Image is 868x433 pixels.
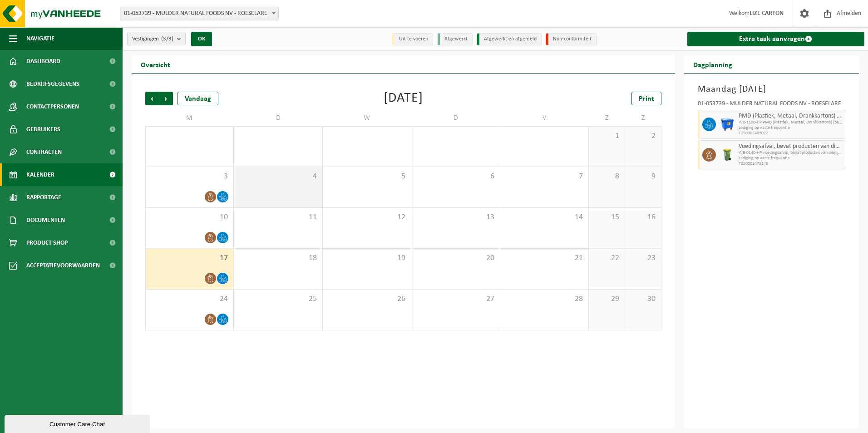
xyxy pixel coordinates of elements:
[411,110,500,126] td: D
[26,141,62,163] span: Contracten
[26,163,54,186] span: Kalender
[327,253,406,263] span: 19
[739,150,843,156] span: WB-0140-HP voedingsafval, bevat producten van dierlijke oors
[327,294,406,304] span: 26
[505,253,584,263] span: 21
[500,110,589,126] td: V
[145,92,159,105] span: Vorige
[698,101,846,110] div: 01-053739 - MULDER NATURAL FOODS NV - ROESELARE
[323,110,411,126] td: W
[26,209,65,231] span: Documenten
[630,294,656,304] span: 30
[327,212,406,222] span: 12
[720,148,734,162] img: WB-0140-HPE-GN-50
[416,212,495,222] span: 13
[191,32,212,46] button: OK
[593,294,620,304] span: 29
[26,73,79,95] span: Bedrijfsgegevens
[238,294,317,304] span: 25
[416,253,495,263] span: 20
[26,95,79,118] span: Contactpersonen
[416,294,495,304] span: 27
[26,27,54,50] span: Navigatie
[589,110,625,126] td: Z
[739,125,843,131] span: Lediging op vaste frequentie
[150,253,229,263] span: 17
[630,172,656,182] span: 9
[26,50,60,73] span: Dashboard
[384,92,423,105] div: [DATE]
[150,172,229,182] span: 3
[26,186,61,209] span: Rapportage
[630,131,656,141] span: 2
[26,254,100,277] span: Acceptatievoorwaarden
[739,120,843,125] span: WB-1100-HP PMD (Plastiek, Metaal, Drankkartons) (bedrijven)
[750,10,784,17] strong: LIZE CARTON
[416,172,495,182] span: 6
[5,413,152,433] iframe: chat widget
[477,33,542,45] li: Afgewerkt en afgemeld
[150,212,229,222] span: 10
[392,33,433,45] li: Uit te voeren
[234,110,322,126] td: D
[26,231,68,254] span: Product Shop
[593,172,620,182] span: 8
[438,33,473,45] li: Afgewerkt
[739,156,843,161] span: Lediging op vaste frequentie
[505,294,584,304] span: 28
[505,212,584,222] span: 14
[630,253,656,263] span: 23
[132,55,179,73] h2: Overzicht
[120,7,279,20] span: 01-053739 - MULDER NATURAL FOODS NV - ROESELARE
[238,172,317,182] span: 4
[132,32,173,46] span: Vestigingen
[631,92,661,105] a: Print
[238,212,317,222] span: 11
[505,172,584,182] span: 7
[593,212,620,222] span: 15
[120,7,278,20] span: 01-053739 - MULDER NATURAL FOODS NV - ROESELARE
[739,161,843,167] span: T250002475148
[593,131,620,141] span: 1
[739,113,843,120] span: PMD (Plastiek, Metaal, Drankkartons) (bedrijven)
[687,32,865,46] a: Extra taak aanvragen
[161,36,173,42] count: (3/3)
[684,55,741,73] h2: Dagplanning
[639,95,654,103] span: Print
[178,92,218,105] div: Vandaag
[238,253,317,263] span: 18
[546,33,597,45] li: Non-conformiteit
[127,32,186,45] button: Vestigingen(3/3)
[625,110,661,126] td: Z
[720,118,734,131] img: WB-1100-HPE-BE-01
[698,83,846,96] h3: Maandag [DATE]
[739,131,843,136] span: T250002483022
[593,253,620,263] span: 22
[739,143,843,150] span: Voedingsafval, bevat producten van dierlijke oorsprong, onverpakt, categorie 3
[150,294,229,304] span: 24
[159,92,173,105] span: Volgende
[145,110,234,126] td: M
[327,172,406,182] span: 5
[26,118,60,141] span: Gebruikers
[630,212,656,222] span: 16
